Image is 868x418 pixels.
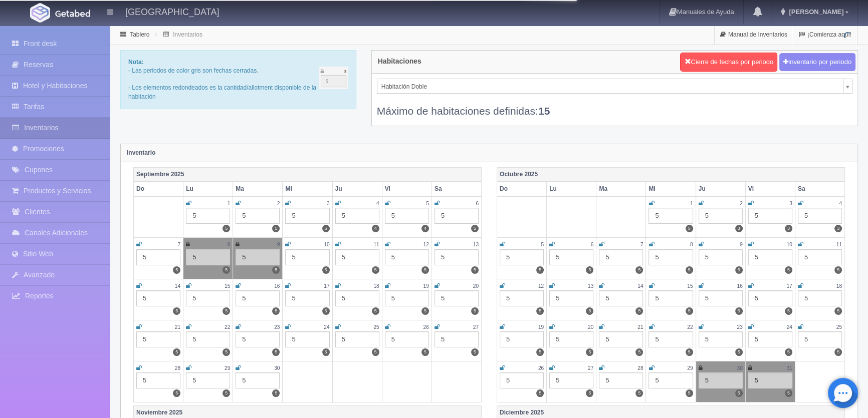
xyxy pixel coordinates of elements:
[421,348,429,356] label: 5
[737,324,742,330] small: 23
[690,201,693,206] small: 1
[373,242,379,247] small: 11
[538,105,550,117] b: 15
[223,389,230,397] label: 5
[839,201,842,206] small: 4
[136,249,180,265] div: 5
[274,365,280,371] small: 30
[385,290,429,306] div: 5
[599,249,643,265] div: 5
[785,348,792,356] label: 5
[793,25,857,45] a: ¡Comienza aquí!
[785,225,792,232] label: 3
[471,225,479,232] label: 5
[186,290,230,306] div: 5
[836,324,842,330] small: 25
[740,201,743,206] small: 2
[233,182,283,196] th: Ma
[426,201,429,206] small: 5
[373,283,379,289] small: 18
[473,283,479,289] small: 20
[335,249,379,265] div: 5
[787,283,792,289] small: 17
[423,242,429,247] small: 12
[272,225,280,232] label: 5
[735,266,743,274] label: 5
[186,249,230,265] div: 5
[471,348,479,356] label: 5
[785,266,792,274] label: 5
[635,307,643,315] label: 5
[381,79,839,94] span: Habitación Doble
[735,225,743,232] label: 3
[648,208,693,224] div: 5
[136,372,180,388] div: 5
[225,283,230,289] small: 15
[223,307,230,315] label: 5
[798,290,842,306] div: 5
[536,348,544,356] label: 5
[285,290,329,306] div: 5
[646,182,696,196] th: Mi
[549,249,593,265] div: 5
[637,324,643,330] small: 21
[236,290,280,306] div: 5
[128,59,144,66] b: Nota:
[748,249,792,265] div: 5
[285,208,329,224] div: 5
[836,283,842,289] small: 18
[779,53,855,72] button: Inventario por periodo
[699,372,743,388] div: 5
[277,201,280,206] small: 2
[435,331,479,347] div: 5
[423,324,429,330] small: 26
[423,283,429,289] small: 19
[500,331,544,347] div: 5
[476,201,479,206] small: 6
[473,242,479,247] small: 13
[648,372,693,388] div: 5
[385,331,429,347] div: 5
[834,225,842,232] label: 3
[785,307,792,315] label: 5
[687,365,693,371] small: 29
[588,283,593,289] small: 13
[30,3,50,23] img: Getabed
[599,372,643,388] div: 5
[186,331,230,347] div: 5
[795,182,844,196] th: Sa
[372,266,379,274] label: 5
[686,225,693,232] label: 5
[696,182,745,196] th: Ju
[740,242,743,247] small: 9
[536,389,544,397] label: 5
[385,249,429,265] div: 5
[272,307,280,315] label: 5
[588,324,593,330] small: 20
[372,307,379,315] label: 5
[272,266,280,274] label: 5
[588,365,593,371] small: 27
[536,266,544,274] label: 5
[599,331,643,347] div: 5
[549,331,593,347] div: 5
[378,58,421,65] h4: Habitaciones
[277,242,280,247] small: 9
[715,25,793,45] a: Manual de Inventarios
[473,324,479,330] small: 27
[586,348,593,356] label: 5
[285,331,329,347] div: 5
[377,94,852,118] div: Máximo de habitaciones definidas:
[173,266,180,274] label: 5
[236,372,280,388] div: 5
[236,249,280,265] div: 5
[737,283,742,289] small: 16
[591,242,594,247] small: 6
[500,290,544,306] div: 5
[435,208,479,224] div: 5
[549,290,593,306] div: 5
[547,182,596,196] th: Lu
[421,225,429,232] label: 4
[322,225,330,232] label: 5
[385,208,429,224] div: 5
